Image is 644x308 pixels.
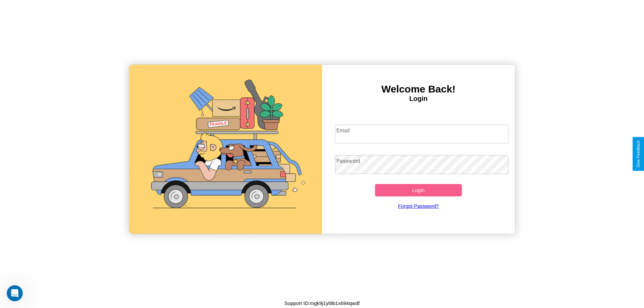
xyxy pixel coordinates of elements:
div: Give Feedback [636,140,641,168]
h4: Login [322,95,515,103]
a: Forgot Password? [332,196,505,215]
p: Support ID: mgk9j1yl9b1x694qwdf [284,299,360,308]
h3: Welcome Back! [322,83,515,95]
iframe: Intercom live chat [7,285,23,301]
img: gif [129,65,322,234]
button: Login [375,184,462,196]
